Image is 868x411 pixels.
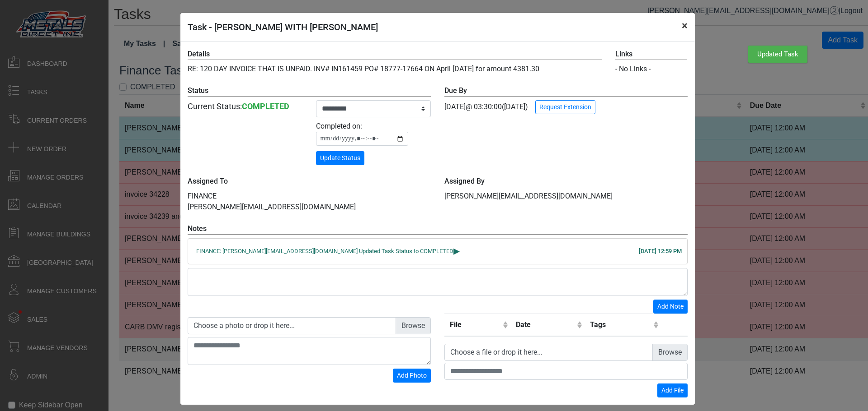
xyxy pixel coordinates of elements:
div: RE: 120 DAY INVOICE THAT IS UNPAID. INV# IN161459 PO# 18777-17664 ON April [DATE] for amount 4381.30 [181,49,609,74]
span: Add File [661,387,684,394]
div: - No Links - [615,64,687,74]
div: [DATE] ([DATE]) [444,85,688,114]
div: [PERSON_NAME][EMAIL_ADDRESS][DOMAIN_NAME] [438,176,694,212]
th: Remove [661,314,687,336]
h5: Task - [PERSON_NAME] WITH [PERSON_NAME] [188,20,378,34]
button: Close [675,13,695,38]
button: Add File [657,383,688,397]
button: Add Note [653,300,688,314]
span: @ 03:30:00 [466,102,502,111]
button: Add Photo [393,369,431,383]
div: Updated Task [748,46,807,63]
span: Update Status [320,154,360,162]
strong: COMPLETED [242,102,289,111]
div: Completed on: [316,121,431,146]
label: Assigned By [444,176,688,187]
span: Add Photo [397,372,427,379]
label: Assigned To [188,176,431,187]
div: [DATE] 12:59 PM [639,247,682,256]
label: Notes [188,223,688,235]
div: Date [516,319,575,330]
div: FINANCE: [PERSON_NAME][EMAIL_ADDRESS][DOMAIN_NAME] Updated Task Status to COMPLETED [196,247,679,256]
label: Details [188,49,602,60]
div: Current Status: [188,100,302,112]
button: Request Extension [535,100,595,114]
div: Tags [590,319,651,330]
span: ▸ [453,248,460,254]
div: FINANCE [PERSON_NAME][EMAIL_ADDRESS][DOMAIN_NAME] [181,176,438,212]
label: Links [615,49,687,60]
label: Status [188,85,431,97]
span: Request Extension [539,103,591,111]
div: File [450,319,501,330]
span: Add Note [657,303,684,310]
button: Update Status [316,151,364,165]
label: Due By [444,85,688,97]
